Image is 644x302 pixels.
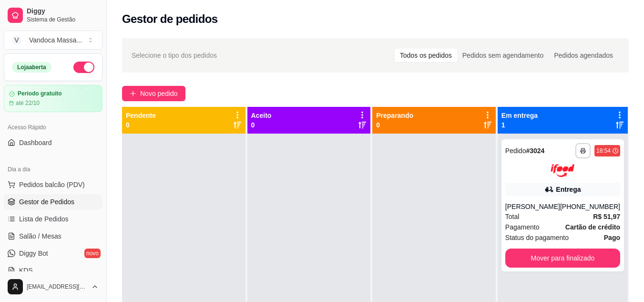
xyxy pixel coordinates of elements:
[4,177,102,192] button: Pedidos balcão (PDV)
[505,202,560,211] div: [PERSON_NAME]
[376,111,413,120] p: Preparando
[132,50,217,61] span: Selecione o tipo dos pedidos
[19,249,48,258] span: Diggy Bot
[549,49,618,62] div: Pedidos agendados
[526,147,544,155] strong: # 3024
[560,202,620,211] div: [PHONE_NUMBER]
[19,231,61,241] span: Salão / Mesas
[122,86,185,101] button: Novo pedido
[19,180,85,189] span: Pedidos balcão (PDV)
[4,229,102,244] a: Salão / Mesas
[593,213,620,220] strong: R$ 51,97
[4,135,102,150] a: Dashboard
[27,7,99,16] span: Diggy
[4,263,102,278] a: KDS
[505,147,526,155] span: Pedido
[27,283,87,291] span: [EMAIL_ADDRESS][DOMAIN_NAME]
[251,120,272,130] p: 0
[251,111,272,120] p: Aceito
[376,120,413,130] p: 0
[122,11,218,27] h2: Gestor de pedidos
[4,120,102,135] div: Acesso Rápido
[505,211,520,222] span: Total
[19,214,69,224] span: Lista de Pedidos
[4,31,102,50] button: Select a team
[505,249,620,268] button: Mover para finalizado
[4,85,102,112] a: Período gratuitoaté 22/10
[505,222,540,232] span: Pagamento
[19,197,74,207] span: Gestor de Pedidos
[505,232,569,243] span: Status do pagamento
[140,88,178,99] span: Novo pedido
[604,234,620,241] strong: Pago
[457,49,549,62] div: Pedidos sem agendamento
[551,164,574,177] img: ifood
[126,111,156,120] p: Pendente
[18,90,62,97] article: Período gratuito
[596,147,611,155] div: 18:54
[4,246,102,261] a: Diggy Botnovo
[12,62,51,73] div: Loja aberta
[4,275,102,298] button: [EMAIL_ADDRESS][DOMAIN_NAME]
[19,266,33,275] span: KDS
[73,62,94,73] button: Alterar Status
[4,211,102,227] a: Lista de Pedidos
[130,90,136,97] span: plus
[4,4,102,27] a: DiggySistema de Gestão
[29,35,82,45] div: Vandoca Massa ...
[565,223,620,231] strong: Cartão de crédito
[4,194,102,209] a: Gestor de Pedidos
[395,49,457,62] div: Todos os pedidos
[16,99,40,107] article: até 22/10
[501,111,538,120] p: Em entrega
[126,120,156,130] p: 0
[4,162,102,177] div: Dia a dia
[12,35,21,45] span: V
[27,16,99,23] span: Sistema de Gestão
[19,138,52,147] span: Dashboard
[556,185,581,194] div: Entrega
[501,120,538,130] p: 1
